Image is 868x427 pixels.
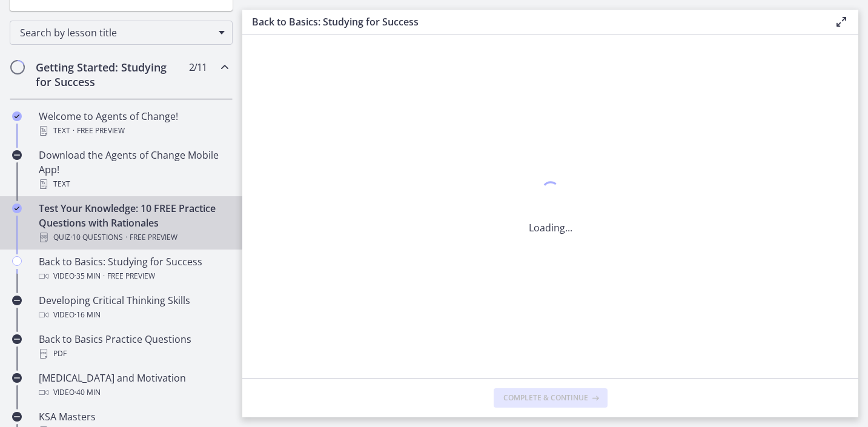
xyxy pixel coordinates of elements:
[39,332,228,361] div: Back to Basics Practice Questions
[12,204,22,213] i: Completed
[125,230,127,245] span: ·
[73,124,75,138] span: ·
[12,111,22,121] i: Completed
[107,269,155,283] span: Free preview
[39,201,228,245] div: Test Your Knowledge: 10 FREE Practice Questions with Rationales
[39,124,228,138] div: Text
[75,269,101,283] span: · 35 min
[39,293,228,322] div: Developing Critical Thinking Skills
[39,371,228,400] div: [MEDICAL_DATA] and Motivation
[494,388,608,408] button: Complete & continue
[529,220,572,235] p: Loading...
[39,109,228,138] div: Welcome to Agents of Change!
[189,60,207,74] span: 2 / 11
[252,15,815,29] h3: Back to Basics: Studying for Success
[39,385,228,400] div: Video
[39,346,228,361] div: PDF
[103,269,105,283] span: ·
[39,230,228,245] div: Quiz
[70,230,123,245] span: · 10 Questions
[39,177,228,191] div: Text
[39,269,228,283] div: Video
[529,178,572,206] div: 1
[77,124,125,138] span: Free preview
[20,26,213,39] span: Search by lesson title
[75,385,101,400] span: · 40 min
[39,254,228,283] div: Back to Basics: Studying for Success
[503,393,588,403] span: Complete & continue
[36,60,184,89] h2: Getting Started: Studying for Success
[75,308,101,322] span: · 16 min
[39,148,228,191] div: Download the Agents of Change Mobile App!
[130,230,177,245] span: Free preview
[39,308,228,322] div: Video
[10,21,233,45] div: Search by lesson title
